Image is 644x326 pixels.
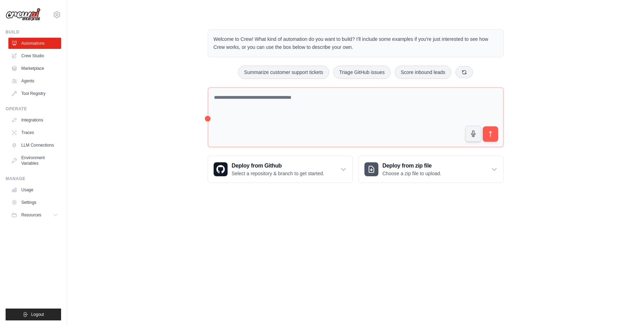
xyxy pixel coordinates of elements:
h3: Deploy from Github [232,162,324,170]
p: Choose a zip file to upload. [383,170,442,177]
a: Integrations [8,114,61,126]
button: Triage GitHub issues [333,66,391,79]
p: Welcome to Crew! What kind of automation do you want to build? I'll include some examples if you'... [214,35,498,51]
a: Automations [8,38,61,49]
a: Usage [8,184,61,195]
button: Logout [6,309,61,320]
img: Logo [6,8,40,21]
button: Summarize customer support tickets [238,66,329,79]
a: LLM Connections [8,140,61,151]
a: Tool Registry [8,88,61,99]
a: Environment Variables [8,152,61,169]
a: Marketplace [8,63,61,74]
a: Traces [8,127,61,138]
div: Operate [6,106,61,112]
a: Agents [8,75,61,87]
button: Resources [8,209,61,221]
div: Manage [6,176,61,181]
span: Resources [21,212,41,218]
a: Crew Studio [8,50,61,61]
a: Settings [8,197,61,208]
span: Logout [31,312,44,317]
h3: Deploy from zip file [383,162,442,170]
div: Build [6,29,61,35]
button: Score inbound leads [395,66,451,79]
p: Select a repository & branch to get started. [232,170,324,177]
